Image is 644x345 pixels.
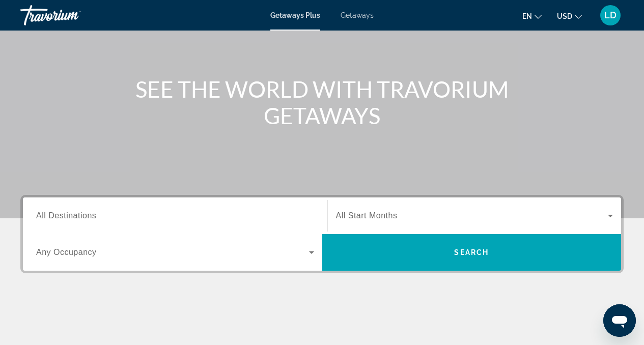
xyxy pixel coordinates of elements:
a: Getaways [341,11,374,19]
span: All Destinations [36,211,96,220]
span: USD [557,12,572,20]
iframe: Button to launch messaging window [603,304,636,337]
span: LD [604,10,617,20]
span: Any Occupancy [36,248,97,256]
button: Search [322,234,622,271]
span: Search [454,248,489,256]
button: Change currency [557,9,582,23]
span: en [522,12,532,20]
a: Travorium [20,2,122,28]
div: Search widget [23,197,621,271]
span: All Start Months [336,211,398,220]
button: User Menu [597,5,624,26]
h1: SEE THE WORLD WITH TRAVORIUM GETAWAYS [131,76,513,129]
button: Change language [522,9,542,23]
a: Getaways Plus [270,11,320,19]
